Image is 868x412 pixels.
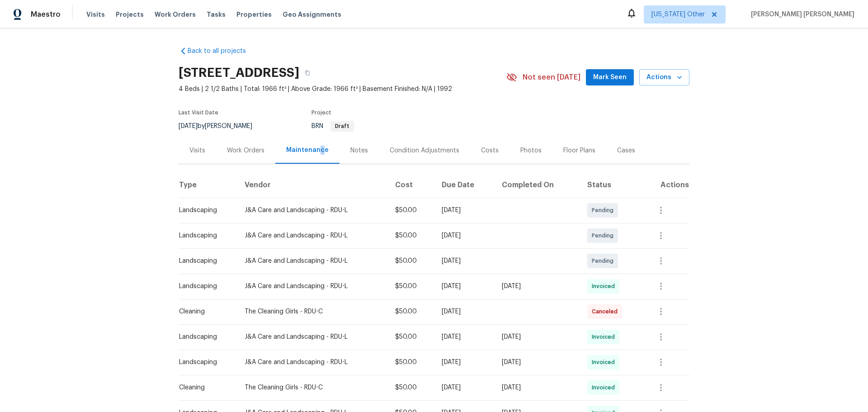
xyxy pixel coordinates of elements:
[286,146,329,155] div: Maintenance
[502,282,573,291] div: [DATE]
[179,206,230,215] div: Landscaping
[179,231,230,240] div: Landscaping
[245,206,381,215] div: J&A Care and Landscaping - RDU-L
[350,146,368,155] div: Notes
[311,123,354,129] span: BRN
[395,383,427,392] div: $50.00
[395,206,427,215] div: $50.00
[495,172,580,198] th: Completed On
[395,256,427,265] div: $50.00
[580,172,643,198] th: Status
[179,256,230,265] div: Landscaping
[116,10,144,19] span: Projects
[236,10,272,19] span: Properties
[563,146,595,155] div: Floor Plans
[442,282,487,291] div: [DATE]
[207,11,226,18] span: Tasks
[189,146,205,155] div: Visits
[245,231,381,240] div: J&A Care and Landscaping - RDU-L
[179,110,218,115] span: Last Visit Date
[283,10,341,19] span: Geo Assignments
[155,10,196,19] span: Work Orders
[179,68,299,77] h2: [STREET_ADDRESS]
[179,282,230,291] div: Landscaping
[442,358,487,367] div: [DATE]
[502,383,573,392] div: [DATE]
[245,256,381,265] div: J&A Care and Landscaping - RDU-L
[245,332,381,341] div: J&A Care and Landscaping - RDU-L
[481,146,499,155] div: Costs
[651,10,705,19] span: [US_STATE] Other
[646,72,682,83] span: Actions
[245,282,381,291] div: J&A Care and Landscaping - RDU-L
[179,47,265,56] a: Back to all projects
[395,231,427,240] div: $50.00
[592,307,621,316] span: Canceled
[31,10,61,19] span: Maestro
[390,146,459,155] div: Condition Adjustments
[502,358,573,367] div: [DATE]
[747,10,854,19] span: [PERSON_NAME] [PERSON_NAME]
[388,172,434,198] th: Cost
[179,172,237,198] th: Type
[520,146,542,155] div: Photos
[442,307,487,316] div: [DATE]
[592,383,618,392] span: Invoiced
[227,146,264,155] div: Work Orders
[395,358,427,367] div: $50.00
[245,383,381,392] div: The Cleaning Girls - RDU-C
[592,231,617,240] span: Pending
[311,110,331,115] span: Project
[245,307,381,316] div: The Cleaning Girls - RDU-C
[442,332,487,341] div: [DATE]
[237,172,388,198] th: Vendor
[434,172,495,198] th: Due Date
[179,123,198,129] span: [DATE]
[395,332,427,341] div: $50.00
[179,121,263,132] div: by [PERSON_NAME]
[331,123,353,129] span: Draft
[593,72,627,83] span: Mark Seen
[395,282,427,291] div: $50.00
[523,73,580,82] span: Not seen [DATE]
[245,358,381,367] div: J&A Care and Landscaping - RDU-L
[592,332,618,341] span: Invoiced
[179,85,506,94] span: 4 Beds | 2 1/2 Baths | Total: 1966 ft² | Above Grade: 1966 ft² | Basement Finished: N/A | 1992
[592,358,618,367] span: Invoiced
[617,146,635,155] div: Cases
[592,282,618,291] span: Invoiced
[442,206,487,215] div: [DATE]
[643,172,689,198] th: Actions
[502,332,573,341] div: [DATE]
[442,231,487,240] div: [DATE]
[592,206,617,215] span: Pending
[639,69,689,86] button: Actions
[395,307,427,316] div: $50.00
[299,65,316,81] button: Copy Address
[179,332,230,341] div: Landscaping
[442,256,487,265] div: [DATE]
[86,10,105,19] span: Visits
[586,69,634,86] button: Mark Seen
[179,383,230,392] div: Cleaning
[592,256,617,265] span: Pending
[179,307,230,316] div: Cleaning
[179,358,230,367] div: Landscaping
[442,383,487,392] div: [DATE]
